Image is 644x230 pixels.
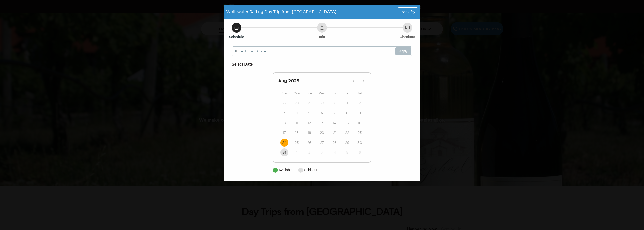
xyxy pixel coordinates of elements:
[307,140,311,145] time: 26
[306,109,313,117] button: 5
[282,140,286,145] time: 24
[296,111,298,115] time: 4
[229,34,244,39] h6: Schedule
[331,119,338,127] button: 14
[357,140,362,145] time: 30
[307,101,311,106] time: 29
[320,130,324,135] time: 20
[331,148,338,156] button: 4
[306,148,313,156] button: 2
[319,34,325,39] h6: Info
[293,148,301,156] button: 1
[304,167,317,173] p: Sold Out
[318,99,326,107] button: 30
[328,90,341,96] div: Thu
[358,120,361,125] time: 16
[400,10,410,14] span: Back
[333,130,336,135] time: 21
[331,129,338,137] button: 21
[318,129,326,137] button: 20
[293,129,301,137] button: 18
[283,111,285,115] time: 3
[345,130,349,135] time: 22
[306,99,313,107] button: 29
[333,101,336,106] time: 31
[341,90,353,96] div: Fri
[283,130,286,135] time: 17
[356,119,364,127] button: 16
[232,61,412,67] h6: Select Date
[308,150,310,155] time: 2
[295,140,299,145] time: 25
[321,111,323,115] time: 6
[334,111,336,115] time: 7
[343,109,351,117] button: 8
[400,34,415,39] h6: Checkout
[226,9,337,14] span: Whitewater Rafting Day Trip from [GEOGRAPHIC_DATA]
[359,150,361,155] time: 6
[345,120,349,125] time: 15
[278,90,291,96] div: Sun
[356,99,364,107] button: 2
[334,150,336,155] time: 4
[318,109,326,117] button: 6
[356,129,364,137] button: 23
[293,109,301,117] button: 4
[321,150,323,155] time: 3
[320,140,324,145] time: 27
[353,90,366,96] div: Sat
[282,101,286,106] time: 27
[318,139,326,147] button: 27
[280,148,288,156] button: 31
[306,119,313,127] button: 12
[282,120,286,125] time: 10
[303,90,316,96] div: Tue
[308,130,311,135] time: 19
[346,111,348,115] time: 8
[343,119,351,127] button: 15
[283,150,286,155] time: 31
[280,109,288,117] button: 3
[320,120,324,125] time: 13
[308,111,310,115] time: 5
[356,148,364,156] button: 6
[358,130,362,135] time: 23
[293,99,301,107] button: 28
[345,140,349,145] time: 29
[306,129,313,137] button: 19
[278,78,350,84] h2: Aug 2025
[346,150,348,155] time: 5
[293,139,301,147] button: 25
[331,109,338,117] button: 7
[356,139,364,147] button: 30
[359,101,361,106] time: 2
[308,120,311,125] time: 12
[291,90,303,96] div: Mon
[306,139,313,147] button: 26
[279,167,292,173] p: Available
[280,119,288,127] button: 10
[293,119,301,127] button: 11
[280,99,288,107] button: 27
[295,130,299,135] time: 18
[333,120,336,125] time: 14
[356,109,364,117] button: 9
[296,150,297,155] time: 1
[343,148,351,156] button: 5
[331,139,338,147] button: 28
[343,139,351,147] button: 29
[280,139,288,147] button: 24
[280,129,288,137] button: 17
[343,129,351,137] button: 22
[318,148,326,156] button: 3
[359,111,361,115] time: 9
[331,99,338,107] button: 31
[316,90,328,96] div: Wed
[295,101,299,106] time: 28
[296,120,298,125] time: 11
[320,101,324,106] time: 30
[318,119,326,127] button: 13
[347,101,348,106] time: 1
[333,140,337,145] time: 28
[343,99,351,107] button: 1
